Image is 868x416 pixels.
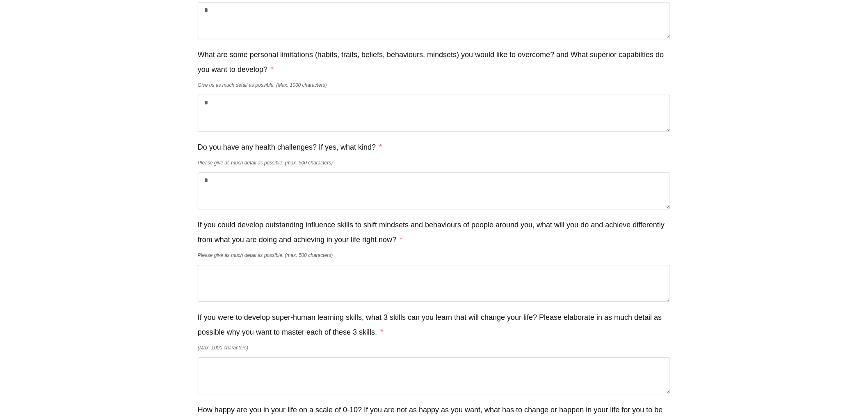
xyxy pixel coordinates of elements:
[198,172,670,209] textarea: Do you have any health challenges? If yes, what kind?
[198,95,670,132] textarea: What are some personal limitations (habits, traits, beliefs, behaviours, mindsets) you would like...
[198,155,670,170] div: Please give as much detail as possible. (max. 500 characters)
[198,265,670,302] textarea: If you could develop outstanding influence skills to shift mindsets and behaviours of people arou...
[198,2,670,39] textarea: What impact do you want to create in your own family and business/career?
[198,140,382,155] label: Do you have any health challenges? If yes, what kind?
[198,310,670,340] label: If you were to develop super-human learning skills, what 3 skills can you learn that will change ...
[198,47,670,77] label: What are some personal limitations (habits, traits, beliefs, behaviours, mindsets) you would like...
[198,340,670,355] div: (Max. 1000 characters)
[198,248,670,263] div: Please give as much detail as possible. (max. 500 characters)
[198,357,670,394] textarea: If you were to develop super-human learning skills, what 3 skills can you learn that will change ...
[198,78,670,92] div: Give us as much detail as possible. (Max. 1000 characters)
[198,217,670,247] label: If you could develop outstanding influence skills to shift mindsets and behaviours of people arou...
